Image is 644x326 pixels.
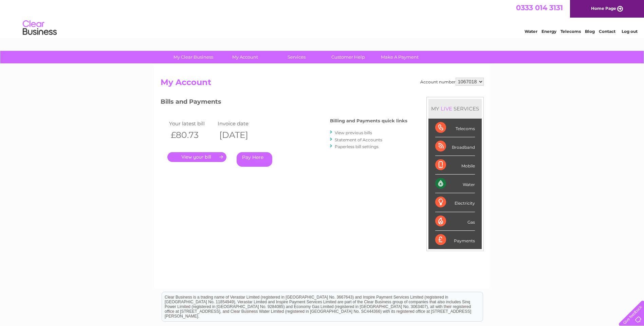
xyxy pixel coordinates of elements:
[161,78,484,90] h2: My Account
[622,29,638,34] a: Log out
[217,51,273,63] a: My Account
[216,128,265,142] th: [DATE]
[320,51,376,63] a: Customer Help
[420,78,484,86] div: Account number
[560,29,581,34] a: Telecoms
[162,4,483,33] div: Clear Business is a trading name of Verastar Limited (registered in [GEOGRAPHIC_DATA] No. 3667643...
[435,231,475,249] div: Payments
[269,51,325,63] a: Services
[435,119,475,137] div: Telecoms
[216,119,265,128] td: Invoice date
[525,29,537,34] a: Water
[428,99,482,118] div: MY SERVICES
[167,119,216,128] td: Your latest bill
[335,137,382,142] a: Statement of Accounts
[435,175,475,193] div: Water
[372,51,428,63] a: Make A Payment
[161,97,407,109] h3: Bills and Payments
[435,212,475,231] div: Gas
[585,29,595,34] a: Blog
[330,118,407,123] h4: Billing and Payments quick links
[335,144,379,149] a: Paperless bill settings
[516,3,563,12] a: 0333 014 3131
[439,105,454,112] div: LIVE
[599,29,615,34] a: Contact
[167,128,216,142] th: £80.73
[165,51,221,63] a: My Clear Business
[237,152,272,167] a: Pay Here
[167,152,226,162] a: .
[22,18,57,38] img: logo.png
[435,193,475,212] div: Electricity
[541,29,556,34] a: Energy
[335,130,372,135] a: View previous bills
[435,137,475,156] div: Broadband
[435,156,475,175] div: Mobile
